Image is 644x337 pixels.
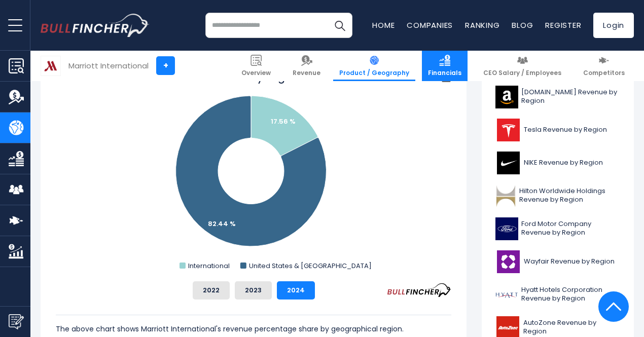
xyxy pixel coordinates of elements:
span: Competitors [583,69,625,77]
img: W logo [495,250,521,273]
a: NIKE Revenue by Region [489,149,626,177]
span: Tesla Revenue by Region [524,126,607,134]
span: NIKE Revenue by Region [524,159,603,167]
text: 17.56 % [271,117,296,126]
button: Search [327,13,352,38]
a: Login [593,13,634,38]
a: Hyatt Hotels Corporation Revenue by Region [489,281,626,309]
img: NKE logo [495,152,521,174]
img: H logo [495,283,518,306]
p: The above chart shows Marriott International's revenue percentage share by geographical region. [56,323,451,335]
a: Wayfair Revenue by Region [489,248,626,276]
a: Home [372,20,395,30]
a: Revenue [287,51,327,81]
a: Go to homepage [41,14,150,37]
a: Ranking [465,20,499,30]
text: 82.44 % [208,219,236,229]
img: HLT logo [495,184,516,207]
a: Competitors [577,51,631,81]
button: 2024 [277,281,315,299]
a: CEO Salary / Employees [477,51,567,81]
a: Overview [235,51,277,81]
span: Overview [241,69,271,77]
span: Ford Motor Company Revenue by Region [521,220,620,237]
img: F logo [495,217,518,240]
a: + [156,56,175,75]
span: CEO Salary / Employees [483,69,561,77]
span: Product / Geography [339,69,409,77]
span: [DOMAIN_NAME] Revenue by Region [521,88,620,105]
a: Financials [422,51,468,81]
text: United States & [GEOGRAPHIC_DATA] [249,261,372,271]
text: International [188,261,230,271]
a: Companies [407,20,453,30]
div: Marriott International [68,60,149,71]
a: Product / Geography [333,51,415,81]
img: bullfincher logo [41,14,150,37]
a: Tesla Revenue by Region [489,116,626,144]
span: Wayfair Revenue by Region [524,257,615,266]
button: 2023 [235,281,272,299]
svg: Marriott International's Revenue Share by Region [56,70,451,273]
a: Ford Motor Company Revenue by Region [489,215,626,243]
span: AutoZone Revenue by Region [523,319,620,336]
span: Hyatt Hotels Corporation Revenue by Region [521,286,620,303]
a: [DOMAIN_NAME] Revenue by Region [489,83,626,111]
span: Revenue [293,69,320,77]
span: Hilton Worldwide Holdings Revenue by Region [519,187,620,204]
img: MAR logo [41,56,60,76]
a: Blog [512,20,533,30]
img: AMZN logo [495,86,518,108]
span: Financials [428,69,461,77]
button: 2022 [193,281,230,299]
img: TSLA logo [495,119,521,141]
a: Hilton Worldwide Holdings Revenue by Region [489,182,626,210]
a: Register [545,20,581,30]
